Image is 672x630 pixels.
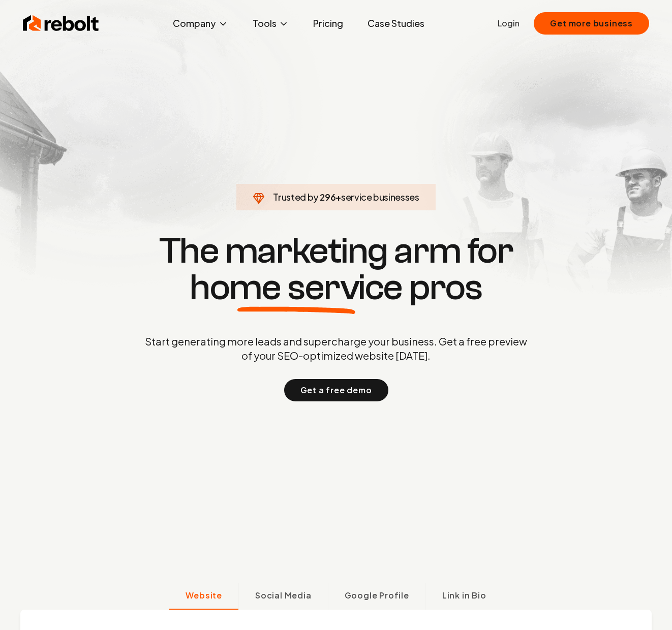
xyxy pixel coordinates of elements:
[328,583,425,610] button: Google Profile
[359,13,433,34] a: Case Studies
[341,191,419,203] span: service businesses
[238,583,328,610] button: Social Media
[169,583,238,610] button: Website
[186,589,222,602] span: Website
[534,12,649,35] button: Get more business
[498,17,520,29] a: Login
[190,269,403,306] span: home service
[345,589,409,602] span: Google Profile
[165,13,236,34] button: Company
[143,334,529,363] p: Start generating more leads and supercharge your business. Get a free preview of your SEO-optimiz...
[92,233,580,306] h1: The marketing arm for pros
[284,379,388,401] button: Get a free demo
[245,13,297,34] button: Tools
[305,13,351,34] a: Pricing
[320,190,335,204] span: 296
[255,589,312,602] span: Social Media
[425,583,503,610] button: Link in Bio
[442,589,486,602] span: Link in Bio
[335,191,341,203] span: +
[273,191,318,203] span: Trusted by
[23,13,99,34] img: Rebolt Logo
